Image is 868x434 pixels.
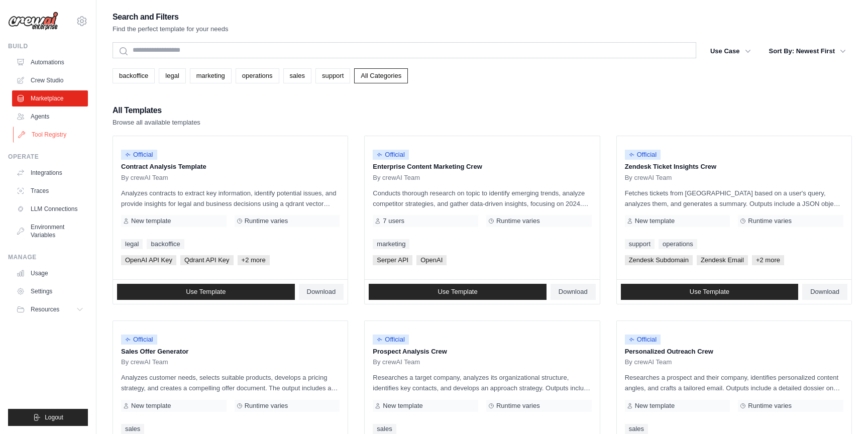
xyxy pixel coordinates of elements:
[12,165,88,181] a: Integrations
[373,358,420,366] span: By crewAI Team
[121,372,340,393] p: Analyzes customer needs, selects suitable products, develops a pricing strategy, and creates a co...
[12,108,88,125] a: Agents
[245,217,288,225] span: Runtime varies
[121,347,340,357] p: Sales Offer Generator
[625,150,661,160] span: Official
[383,402,422,410] span: New template
[625,255,693,265] span: Zendesk Subdomain
[369,284,547,300] a: Use Template
[373,239,409,249] a: marketing
[373,188,591,209] p: Conducts thorough research on topic to identify emerging trends, analyze competitor strategies, a...
[113,103,200,118] h2: All Templates
[121,188,340,209] p: Analyzes contracts to extract key information, identify potential issues, and provide insights fo...
[131,402,171,410] span: New template
[810,288,839,296] span: Download
[12,183,88,199] a: Traces
[8,409,88,426] button: Logout
[373,424,396,434] a: sales
[752,255,784,265] span: +2 more
[113,24,229,34] p: Find the perfect template for your needs
[625,358,672,366] span: By crewAI Team
[12,265,88,281] a: Usage
[559,288,588,296] span: Download
[748,217,792,225] span: Runtime varies
[131,217,171,225] span: New template
[373,162,591,172] p: Enterprise Content Marketing Crew
[238,255,270,265] span: +2 more
[121,424,144,434] a: sales
[121,150,157,160] span: Official
[373,335,409,345] span: Official
[625,424,648,434] a: sales
[190,68,232,83] a: marketing
[147,239,184,249] a: backoffice
[283,68,311,83] a: sales
[373,174,420,182] span: By crewAI Team
[113,118,200,128] p: Browse all available templates
[186,288,226,296] span: Use Template
[12,72,88,88] a: Crew Studio
[416,255,447,265] span: OpenAI
[625,239,655,249] a: support
[373,150,409,160] span: Official
[373,255,412,265] span: Serper API
[354,68,408,83] a: All Categories
[373,372,591,393] p: Researches a target company, analyzes its organizational structure, identifies key contacts, and ...
[8,12,58,31] img: Logo
[625,372,843,393] p: Researches a prospect and their company, identifies personalized content angles, and crafts a tai...
[236,68,279,83] a: operations
[373,347,591,357] p: Prospect Analysis Crew
[12,54,88,70] a: Automations
[383,217,404,225] span: 7 users
[625,347,843,357] p: Personalized Outreach Crew
[12,301,88,317] button: Resources
[12,219,88,243] a: Environment Variables
[551,284,596,300] a: Download
[12,90,88,106] a: Marketplace
[625,188,843,209] p: Fetches tickets from [GEOGRAPHIC_DATA] based on a user's query, analyzes them, and generates a su...
[299,284,344,300] a: Download
[496,402,540,410] span: Runtime varies
[121,358,168,366] span: By crewAI Team
[13,127,89,143] a: Tool Registry
[8,153,88,161] div: Operate
[113,10,229,24] h2: Search and Filters
[121,255,176,265] span: OpenAI API Key
[625,162,843,172] p: Zendesk Ticket Insights Crew
[121,174,168,182] span: By crewAI Team
[12,283,88,299] a: Settings
[121,239,143,249] a: legal
[625,174,672,182] span: By crewAI Team
[31,305,59,313] span: Resources
[659,239,697,249] a: operations
[121,162,340,172] p: Contract Analysis Template
[45,413,63,421] span: Logout
[315,68,350,83] a: support
[245,402,288,410] span: Runtime varies
[307,288,336,296] span: Download
[621,284,799,300] a: Use Template
[113,68,155,83] a: backoffice
[802,284,847,300] a: Download
[8,42,88,50] div: Build
[438,288,477,296] span: Use Template
[8,253,88,261] div: Manage
[121,335,157,345] span: Official
[180,255,234,265] span: Qdrant API Key
[704,42,757,60] button: Use Case
[697,255,748,265] span: Zendesk Email
[763,42,852,60] button: Sort By: Newest First
[117,284,295,300] a: Use Template
[625,335,661,345] span: Official
[159,68,185,83] a: legal
[690,288,729,296] span: Use Template
[748,402,792,410] span: Runtime varies
[635,402,675,410] span: New template
[635,217,675,225] span: New template
[496,217,540,225] span: Runtime varies
[12,201,88,217] a: LLM Connections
